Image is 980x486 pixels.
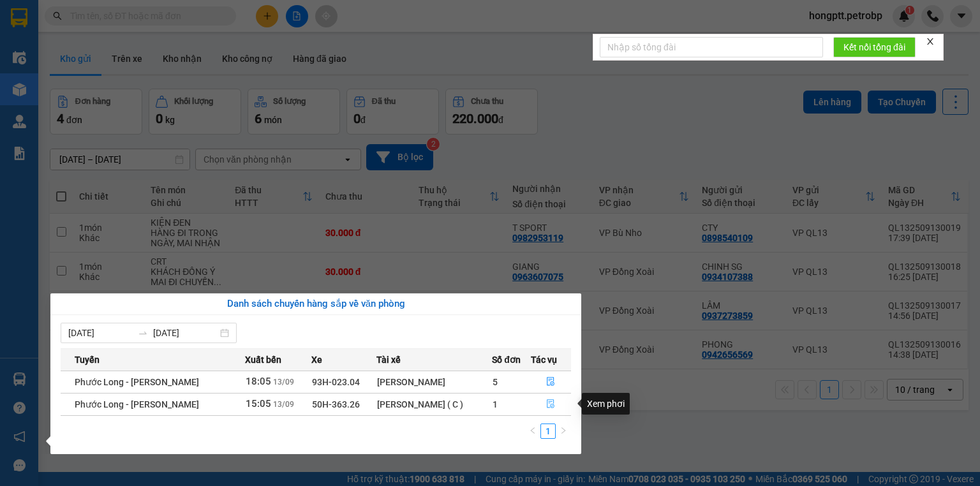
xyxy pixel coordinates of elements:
span: 93H-023.04 [312,377,360,387]
div: [PERSON_NAME] ( C ) [377,397,492,411]
button: right [556,423,571,439]
button: left [525,423,540,439]
button: Kết nối tổng đài [833,37,916,57]
span: left [529,427,537,434]
span: 13/09 [273,400,294,409]
span: close [926,37,935,46]
div: Danh sách chuyến hàng sắp về văn phòng [61,297,571,312]
span: 5 [493,377,498,387]
span: Tuyến [75,353,100,367]
a: 1 [541,424,555,438]
span: Xuất bến [245,353,281,367]
span: Số đơn [492,353,521,367]
span: file-done [546,377,555,387]
span: Phước Long - [PERSON_NAME] [75,399,199,409]
button: file-done [531,372,571,392]
span: 18:05 [246,376,271,387]
span: 50H-363.26 [312,399,360,409]
input: Từ ngày [68,326,133,340]
span: 15:05 [246,398,271,409]
span: Xe [311,353,322,367]
span: 1 [493,399,498,409]
span: Phước Long - [PERSON_NAME] [75,377,199,387]
li: 1 [540,423,556,439]
li: Previous Page [525,423,540,439]
span: file-done [546,399,555,409]
span: right [560,427,567,434]
span: Tài xế [376,353,401,367]
span: Kết nối tổng đài [843,40,905,54]
span: to [138,328,148,338]
span: swap-right [138,328,148,338]
span: 13/09 [273,378,294,387]
span: Tác vụ [531,353,557,367]
button: file-done [531,394,571,415]
li: Next Page [556,423,571,439]
input: Nhập số tổng đài [600,37,823,57]
div: [PERSON_NAME] [377,375,492,389]
input: Đến ngày [153,326,218,340]
div: Xem phơi [582,393,630,415]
